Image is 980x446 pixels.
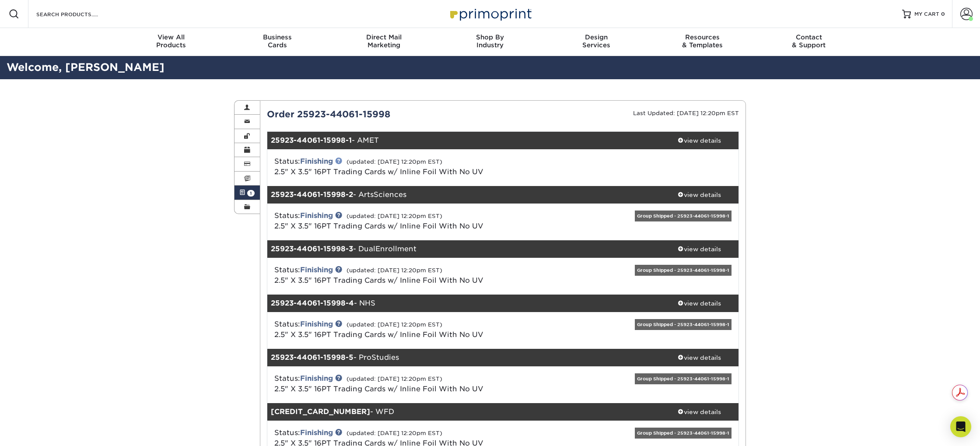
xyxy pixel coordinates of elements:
div: Status: [268,373,581,394]
a: Shop ByIndustry [437,28,543,56]
a: view details [660,295,738,312]
a: BusinessCards [224,28,331,56]
strong: 25923-44061-15998-2 [271,190,353,199]
div: Status: [268,319,581,340]
div: Services [543,33,649,49]
div: Group Shipped - 25923-44061-15998-1 [635,428,731,439]
div: view details [660,245,738,253]
small: (updated: [DATE] 12:20pm EST) [346,376,442,382]
span: Contact [756,33,862,41]
div: Group Shipped - 25923-44061-15998-1 [635,319,731,330]
strong: 25923-44061-15998-1 [271,136,352,144]
span: Business [224,33,331,41]
a: 2.5" X 3.5" 16PT Trading Cards w/ Inline Foil With No UV [274,168,483,176]
span: 0 [941,11,945,17]
a: view details [660,403,738,421]
a: Finishing [300,266,333,274]
div: view details [660,353,738,362]
div: & Support [756,33,862,49]
div: - DualEnrollment [267,240,660,258]
a: view details [660,240,738,258]
a: Finishing [300,428,333,437]
div: view details [660,407,738,416]
a: 2.5" X 3.5" 16PT Trading Cards w/ Inline Foil With No UV [274,276,483,284]
a: view details [660,349,738,366]
div: Status: [268,265,581,286]
span: Design [543,33,649,41]
div: Order 25923-44061-15998 [260,108,503,121]
a: 1 [234,186,260,200]
a: DesignServices [543,28,649,56]
span: Resources [649,33,756,41]
div: Group Shipped - 25923-44061-15998-1 [635,211,731,221]
div: Cards [224,33,331,49]
strong: 25923-44061-15998-4 [271,299,354,307]
div: Group Shipped - 25923-44061-15998-1 [635,373,731,384]
div: Status: [268,156,581,177]
div: Status: [268,211,581,232]
small: Last Updated: [DATE] 12:20pm EST [633,110,739,116]
div: - ArtsSciences [267,186,660,204]
a: Resources& Templates [649,28,756,56]
div: Products [118,33,224,49]
a: Finishing [300,211,333,220]
div: - ProStudies [267,349,660,366]
a: View AllProducts [118,28,224,56]
small: (updated: [DATE] 12:20pm EST) [346,430,442,436]
small: (updated: [DATE] 12:20pm EST) [346,213,442,219]
a: Direct MailMarketing [331,28,437,56]
div: Open Intercom Messenger [950,416,971,437]
a: 2.5" X 3.5" 16PT Trading Cards w/ Inline Foil With No UV [274,385,483,393]
div: Industry [437,33,543,49]
strong: 25923-44061-15998-5 [271,353,353,362]
span: View All [118,33,224,41]
div: Marketing [331,33,437,49]
div: view details [660,136,738,145]
a: view details [660,186,738,204]
input: SEARCH PRODUCTS..... [35,9,121,19]
div: & Templates [649,33,756,49]
span: Shop By [437,33,543,41]
a: Finishing [300,157,333,165]
a: 2.5" X 3.5" 16PT Trading Cards w/ Inline Foil With No UV [274,222,483,230]
strong: [CREDIT_CARD_NUMBER] [271,407,370,416]
img: Primoprint [446,4,534,23]
strong: 25923-44061-15998-3 [271,245,353,253]
small: (updated: [DATE] 12:20pm EST) [346,158,442,165]
a: 2.5" X 3.5" 16PT Trading Cards w/ Inline Foil With No UV [274,330,483,339]
span: MY CART [914,11,939,18]
div: Group Shipped - 25923-44061-15998-1 [635,265,731,276]
span: Direct Mail [331,33,437,41]
div: - NHS [267,295,660,312]
small: (updated: [DATE] 12:20pm EST) [346,267,442,274]
a: Finishing [300,320,333,328]
a: view details [660,132,738,149]
a: Contact& Support [756,28,862,56]
div: - WFD [267,403,660,421]
a: Finishing [300,374,333,383]
div: view details [660,190,738,199]
span: 1 [247,190,255,197]
div: - AMET [267,132,660,149]
div: view details [660,299,738,308]
small: (updated: [DATE] 12:20pm EST) [346,321,442,328]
